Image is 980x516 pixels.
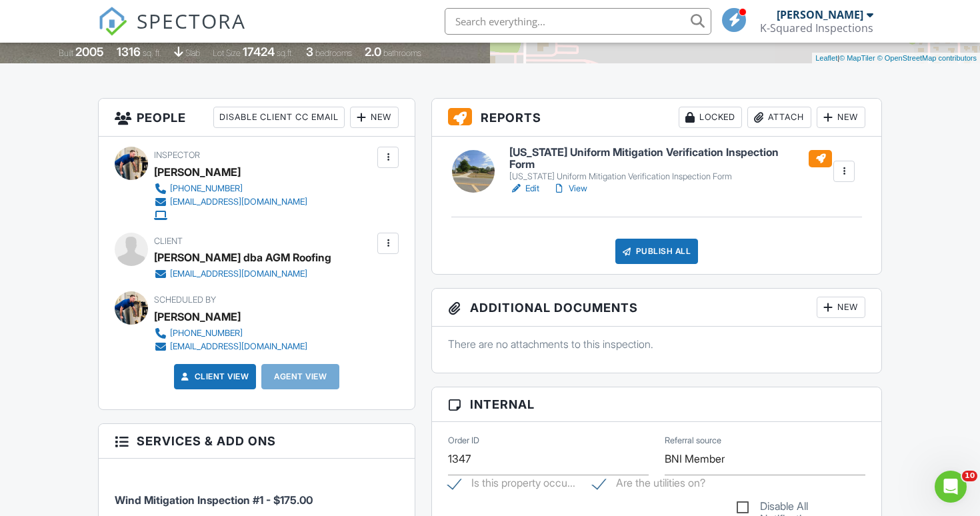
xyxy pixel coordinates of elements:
[665,434,721,446] label: Referral source
[154,162,241,182] div: [PERSON_NAME]
[185,48,200,58] span: slab
[815,54,837,62] a: Leaflet
[99,424,415,459] h3: Services & Add ons
[154,340,307,353] a: [EMAIL_ADDRESS][DOMAIN_NAME]
[115,493,313,507] span: Wind Mitigation Inspection #1 - $175.00
[383,48,421,58] span: bathrooms
[75,45,104,59] div: 2005
[962,471,977,481] span: 10
[154,247,331,267] div: [PERSON_NAME] dba AGM Roofing
[277,48,293,58] span: sq.ft.
[154,307,241,327] div: [PERSON_NAME]
[817,107,865,128] div: New
[170,328,243,339] div: [PHONE_NUMBER]
[98,18,246,46] a: SPECTORA
[243,45,275,59] div: 17424
[747,107,811,128] div: Attach
[509,182,539,195] a: Edit
[839,54,875,62] a: © MapTiler
[679,107,742,128] div: Locked
[432,99,881,137] h3: Reports
[777,8,863,21] div: [PERSON_NAME]
[553,182,587,195] a: View
[154,150,200,160] span: Inspector
[117,45,141,59] div: 1316
[213,48,241,58] span: Lot Size
[179,370,249,383] a: Client View
[154,295,216,305] span: Scheduled By
[154,267,321,281] a: [EMAIL_ADDRESS][DOMAIN_NAME]
[448,434,479,446] label: Order ID
[877,54,977,62] a: © OpenStreetMap contributors
[509,171,832,182] div: [US_STATE] Uniform Mitigation Verification Inspection Form
[432,289,881,327] h3: Additional Documents
[445,8,711,35] input: Search everything...
[99,99,415,137] h3: People
[213,107,345,128] div: Disable Client CC Email
[615,239,699,264] div: Publish All
[154,236,183,246] span: Client
[509,147,832,182] a: [US_STATE] Uniform Mitigation Verification Inspection Form [US_STATE] Uniform Mitigation Verifica...
[170,183,243,194] div: [PHONE_NUMBER]
[137,7,246,35] span: SPECTORA
[170,269,307,279] div: [EMAIL_ADDRESS][DOMAIN_NAME]
[154,195,307,209] a: [EMAIL_ADDRESS][DOMAIN_NAME]
[365,45,381,59] div: 2.0
[59,48,73,58] span: Built
[350,107,399,128] div: New
[448,337,865,351] p: There are no attachments to this inspection.
[509,147,832,170] h6: [US_STATE] Uniform Mitigation Verification Inspection Form
[98,7,127,36] img: The Best Home Inspection Software - Spectora
[170,341,307,352] div: [EMAIL_ADDRESS][DOMAIN_NAME]
[817,297,865,318] div: New
[315,48,352,58] span: bedrooms
[935,471,967,503] iframe: Intercom live chat
[143,48,161,58] span: sq. ft.
[448,477,575,493] label: Is this property occupied?
[306,45,313,59] div: 3
[593,477,705,493] label: Are the utilities on?
[154,182,307,195] a: [PHONE_NUMBER]
[432,387,881,422] h3: Internal
[812,53,980,64] div: |
[154,327,307,340] a: [PHONE_NUMBER]
[170,197,307,207] div: [EMAIL_ADDRESS][DOMAIN_NAME]
[760,21,873,35] div: K-Squared Inspections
